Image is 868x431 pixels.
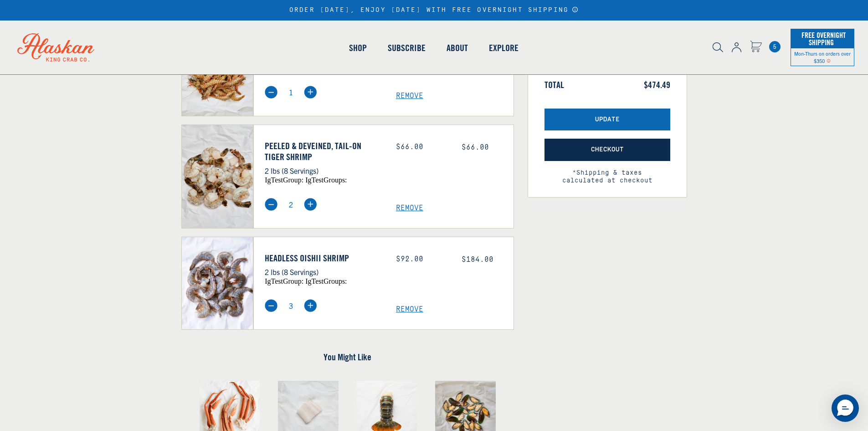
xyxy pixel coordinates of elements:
[544,79,564,90] span: Total
[305,176,347,184] span: igTestGroups:
[182,237,253,329] img: Headless Oishii Shrimp - 2 lbs (8 Servings)
[713,42,723,52] img: search
[5,21,107,74] img: Alaskan King Crab Co. logo
[396,305,514,314] a: Remove
[544,109,670,131] button: Update
[544,161,670,185] span: *Shipping & taxes calculated at checkout
[265,140,382,162] a: Peeled & Deveined, Tail-On Tiger Shrimp
[750,41,762,54] a: Cart
[304,86,317,99] img: plus
[182,125,253,228] img: Peeled & Deveined, Tail-On Tiger Shrimp - 2 lbs (8 Servings)
[265,253,382,264] a: Headless Oishii Shrimp
[732,42,741,52] img: account
[304,299,317,312] img: plus
[265,299,277,312] img: minus
[396,255,448,264] div: $92.00
[181,352,514,363] h4: You Might Like
[827,57,831,64] span: Shipping Notice Icon
[377,22,436,74] a: Subscribe
[769,41,781,52] span: 5
[305,277,347,285] span: igTestGroups:
[769,41,781,52] a: Cart
[265,165,382,177] p: 2 lbs (8 Servings)
[289,6,579,14] div: ORDER [DATE], ENJOY [DATE] WITH FREE OVERNIGHT SHIPPING
[265,86,277,99] img: minus
[799,28,846,49] span: Free Overnight Shipping
[396,92,514,100] a: Remove
[304,198,317,211] img: plus
[644,79,670,90] span: $474.49
[396,204,514,213] a: Remove
[591,146,624,154] span: Checkout
[339,22,377,74] a: Shop
[265,198,277,211] img: minus
[265,277,303,285] span: igTestGroup:
[572,6,579,13] a: Announcement Bar Modal
[462,143,489,151] span: $66.00
[794,50,851,64] span: Mon-Thurs on orders over $350
[462,255,493,264] span: $184.00
[478,22,529,74] a: Explore
[265,266,382,278] p: 2 lbs (8 Servings)
[436,22,478,74] a: About
[595,116,620,124] span: Update
[544,139,670,161] button: Checkout
[396,143,448,151] div: $66.00
[832,395,859,422] div: Messenger Dummy Widget
[265,176,303,184] span: igTestGroup:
